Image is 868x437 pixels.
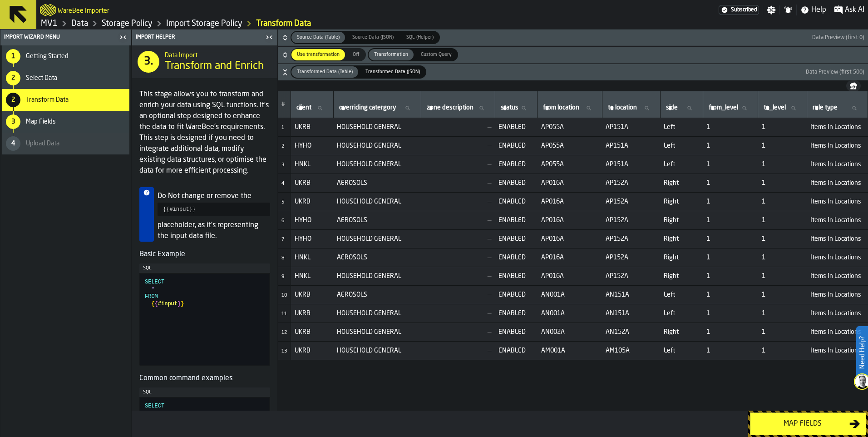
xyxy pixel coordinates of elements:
[362,68,424,76] span: Transformed Data (JSON)
[498,235,534,243] span: ENABLED
[762,291,804,298] span: 1
[706,161,754,168] span: 1
[762,124,804,131] span: 1
[756,418,849,429] div: Map fields
[498,217,534,224] span: ENABLED
[145,293,158,300] span: FROM
[40,2,56,18] a: logo-header
[414,48,458,61] label: button-switch-multi-Custom Query
[293,51,343,59] span: Use transformation
[606,328,656,336] span: AN152A
[102,19,153,29] a: link-to-/wh/i/3ccf57d1-1e0c-4a81-a3bb-c2011c5f0d50/data/policies
[281,256,284,261] span: 8
[132,45,277,78] div: title-Transform and Enrich
[541,347,598,354] span: AM001A
[134,34,263,40] div: Import Helper
[281,349,287,354] span: 13
[337,291,417,298] span: AEROSOLS
[498,161,534,168] span: ENABLED
[664,328,699,336] span: Right
[278,64,868,80] button: button-
[780,5,796,15] label: button-toggle-Notifications
[543,104,579,111] span: label
[281,163,284,168] span: 3
[71,19,88,29] a: link-to-/wh/i/3ccf57d1-1e0c-4a81-a3bb-c2011c5f0d50/data
[295,161,330,168] span: HNKL
[281,101,285,108] span: #
[368,48,414,61] label: button-switch-multi-Transformation
[810,217,864,224] span: Items In Locations
[293,68,356,76] span: Transformed Data (Table)
[606,291,656,298] span: AN151A
[295,291,330,298] span: UKRB
[811,102,864,114] input: label
[181,301,184,307] span: }
[666,104,678,111] span: label
[346,48,366,61] label: button-switch-multi-Off
[706,217,754,224] span: 1
[165,59,264,74] span: Transform and Enrich
[810,179,864,187] span: Items In Locations
[541,273,598,280] span: AP016A
[664,347,699,354] span: Left
[810,328,864,336] span: Items In Locations
[400,31,440,44] label: button-switch-multi-SQL (Helper)
[178,301,181,307] span: }
[810,347,864,354] span: Items In Locations
[812,35,864,41] span: Data Preview (first 0)
[664,254,699,261] span: Right
[281,330,287,335] span: 12
[606,124,656,131] span: AP151A
[541,102,598,114] input: label
[706,124,754,131] span: 1
[706,310,754,317] span: 1
[424,142,491,149] span: —
[606,161,656,168] span: AP151A
[424,273,491,280] span: —
[762,198,804,205] span: 1
[762,273,804,280] span: 1
[132,30,277,45] header: Import Helper
[26,96,69,104] span: Transform Data
[281,312,287,317] span: 11
[664,179,699,187] span: Right
[256,19,311,29] a: link-to-/wh/i/3ccf57d1-1e0c-4a81-a3bb-c2011c5f0d50/import/ap
[706,179,754,187] span: 1
[706,328,754,336] span: 1
[606,310,656,317] span: AN151A
[278,47,868,63] button: button-
[498,124,534,131] span: ENABLED
[281,274,284,279] span: 9
[360,66,425,78] div: thumb
[281,293,287,298] span: 10
[26,74,57,82] span: Select Data
[349,51,363,59] span: Off
[664,102,699,114] input: label
[139,249,270,260] h5: Basic Example
[806,69,864,75] span: Data Preview (first 500)
[498,142,534,149] span: ENABLED
[2,111,129,133] li: menu Map Fields
[337,161,417,168] span: HOUSEHOLD GENERAL
[541,124,598,131] span: AP055A
[810,310,864,317] span: Items In Locations
[337,347,417,354] span: HOUSEHOLD GENERAL
[26,140,59,147] span: Upload Data
[541,179,598,187] span: AP016A
[295,235,330,243] span: HYHO
[541,142,598,149] span: AP055A
[291,49,345,60] div: thumb
[606,198,656,205] span: AP152A
[6,71,20,85] div: 2
[763,5,779,15] label: button-toggle-Settings
[6,49,20,64] div: 1
[293,34,343,41] span: Source Data (Table)
[370,51,412,59] span: Transformation
[165,50,270,59] h2: Sub Title
[359,65,426,79] label: button-switch-multi-Transformed Data (JSON)
[158,203,270,216] pre: {{#input}}
[281,237,284,242] span: 7
[295,347,330,354] span: UKRB
[295,328,330,336] span: UKRB
[424,179,491,187] span: —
